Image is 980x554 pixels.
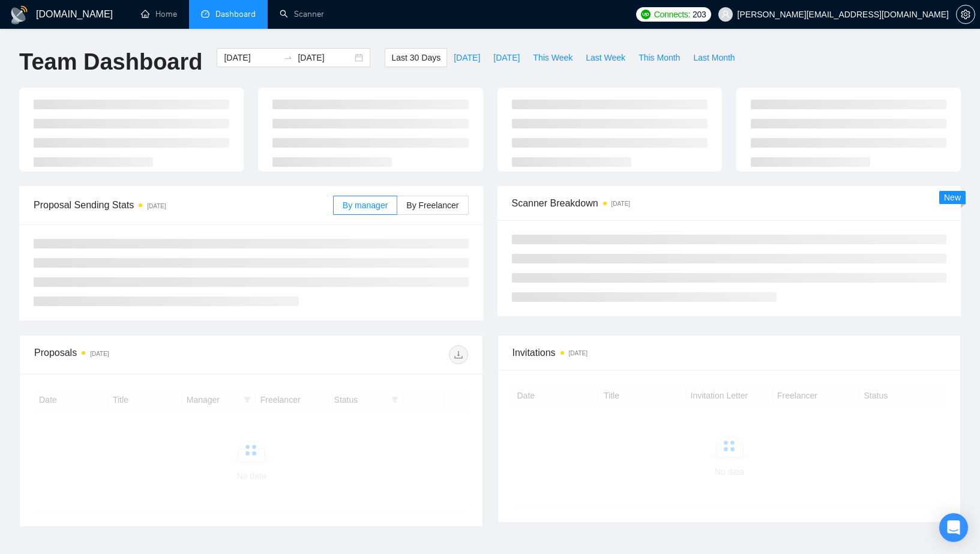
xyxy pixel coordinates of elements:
[147,203,166,209] time: [DATE]
[944,193,961,202] span: New
[141,9,177,19] a: homeHome
[939,513,968,542] div: Open Intercom Messenger
[533,51,573,64] span: This Week
[493,51,520,64] span: [DATE]
[343,200,388,210] span: By manager
[579,48,632,67] button: Last Week
[586,51,625,64] span: Last Week
[454,51,480,64] span: [DATE]
[385,48,447,67] button: Last 30 Days
[956,10,975,19] a: setting
[10,5,29,25] img: logo
[693,8,706,21] span: 203
[201,10,209,18] span: dashboard
[391,51,440,64] span: Last 30 Days
[283,53,293,62] span: to
[693,51,735,64] span: Last Month
[224,51,278,64] input: Start date
[298,51,352,64] input: End date
[612,200,630,207] time: [DATE]
[487,48,526,67] button: [DATE]
[641,10,651,19] img: upwork-logo.png
[721,10,730,19] span: user
[957,10,975,19] span: setting
[526,48,579,67] button: This Week
[512,196,947,211] span: Scanner Breakdown
[280,9,324,19] a: searchScanner
[632,48,687,67] button: This Month
[569,350,588,357] time: [DATE]
[34,345,251,364] div: Proposals
[687,48,741,67] button: Last Month
[19,48,202,76] h1: Team Dashboard
[406,200,458,210] span: By Freelancer
[215,9,256,19] span: Dashboard
[447,48,487,67] button: [DATE]
[90,351,109,357] time: [DATE]
[513,345,946,360] span: Invitations
[654,8,690,21] span: Connects:
[283,53,293,62] span: swap-right
[34,197,333,212] span: Proposal Sending Stats
[956,5,975,24] button: setting
[639,51,680,64] span: This Month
